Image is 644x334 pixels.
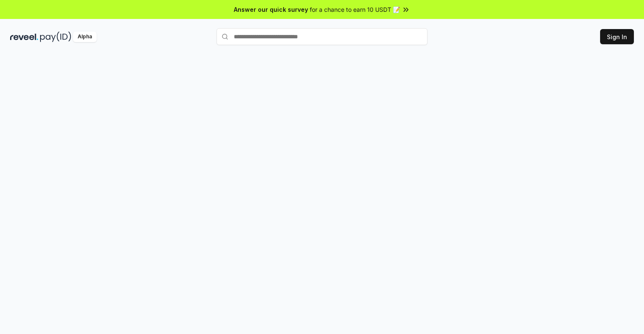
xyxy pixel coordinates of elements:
[73,32,97,42] div: Alpha
[10,32,38,42] img: reveel_dark
[600,29,634,44] button: Sign In
[310,5,400,14] span: for a chance to earn 10 USDT 📝
[40,32,71,42] img: pay_id
[234,5,308,14] span: Answer our quick survey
